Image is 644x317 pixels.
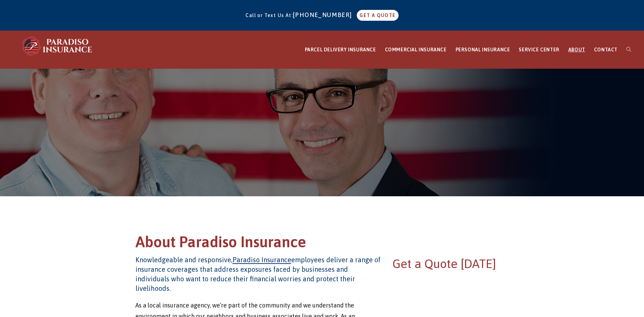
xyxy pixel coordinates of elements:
[135,255,381,293] h4: Knowledgeable and responsive, employees deliver a range of insurance coverages that address expos...
[564,31,590,69] a: ABOUT
[135,232,509,255] h1: About Paradiso Insurance
[568,47,585,52] span: ABOUT
[594,47,618,52] span: CONTACT
[300,31,381,69] a: PARCEL DELIVERY INSURANCE
[233,256,291,264] a: Paradiso Insurance
[514,31,564,69] a: SERVICE CENTER
[357,10,398,21] a: GET A QUOTE
[20,36,95,56] img: Paradiso Insurance
[451,31,515,69] a: PERSONAL INSURANCE
[245,13,293,18] span: Call or Text Us At:
[590,31,622,69] a: CONTACT
[381,31,451,69] a: COMMERCIAL INSURANCE
[392,255,509,272] h2: Get a Quote [DATE]
[305,47,376,52] span: PARCEL DELIVERY INSURANCE
[385,47,447,52] span: COMMERCIAL INSURANCE
[456,47,510,52] span: PERSONAL INSURANCE
[519,47,559,52] span: SERVICE CENTER
[293,11,355,18] a: [PHONE_NUMBER]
